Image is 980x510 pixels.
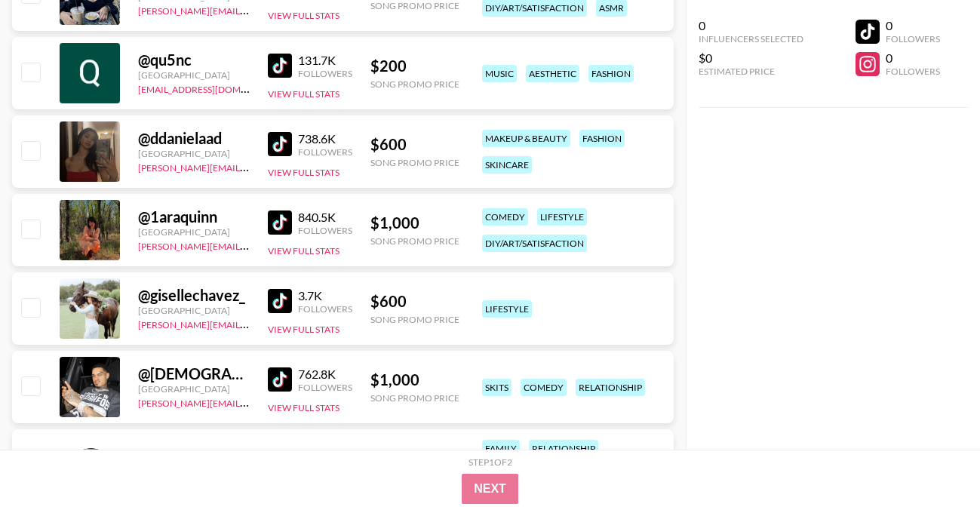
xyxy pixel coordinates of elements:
[886,51,940,66] div: 0
[699,51,803,66] div: $0
[138,159,361,174] a: [PERSON_NAME][EMAIL_ADDRESS][DOMAIN_NAME]
[298,146,352,158] div: Followers
[138,226,250,238] div: [GEOGRAPHIC_DATA]
[482,379,512,396] div: skits
[268,402,339,413] button: View Full Stats
[482,440,520,457] div: family
[298,303,352,315] div: Followers
[298,53,352,68] div: 131.7K
[138,316,361,330] a: [PERSON_NAME][EMAIL_ADDRESS][DOMAIN_NAME]
[521,379,567,396] div: comedy
[138,207,250,226] div: @ 1araquinn
[138,305,250,316] div: [GEOGRAPHIC_DATA]
[370,314,459,325] div: Song Promo Price
[268,324,339,335] button: View Full Stats
[268,167,339,178] button: View Full Stats
[298,210,352,225] div: 840.5K
[886,33,940,45] div: Followers
[482,130,570,147] div: makeup & beauty
[370,157,459,168] div: Song Promo Price
[482,156,532,174] div: skincare
[886,18,940,33] div: 0
[699,33,803,45] div: Influencers Selected
[138,69,250,81] div: [GEOGRAPHIC_DATA]
[526,65,579,82] div: aesthetic
[576,379,645,396] div: relationship
[537,208,587,226] div: lifestyle
[370,78,459,90] div: Song Promo Price
[138,81,290,95] a: [EMAIL_ADDRESS][DOMAIN_NAME]
[138,383,250,395] div: [GEOGRAPHIC_DATA]
[370,370,459,389] div: $ 1,000
[886,66,940,77] div: Followers
[268,54,292,78] img: TikTok
[370,57,459,75] div: $ 200
[268,210,292,235] img: TikTok
[298,367,352,382] div: 762.8K
[370,135,459,154] div: $ 600
[138,395,361,409] a: [PERSON_NAME][EMAIL_ADDRESS][DOMAIN_NAME]
[138,286,250,305] div: @ gisellechavez_
[482,235,587,252] div: diy/art/satisfaction
[482,300,532,318] div: lifestyle
[579,130,625,147] div: fashion
[298,382,352,393] div: Followers
[298,68,352,79] div: Followers
[268,367,292,392] img: TikTok
[298,225,352,236] div: Followers
[298,131,352,146] div: 738.6K
[138,2,361,17] a: [PERSON_NAME][EMAIL_ADDRESS][DOMAIN_NAME]
[138,238,361,252] a: [PERSON_NAME][EMAIL_ADDRESS][DOMAIN_NAME]
[268,88,339,100] button: View Full Stats
[482,208,528,226] div: comedy
[138,51,250,69] div: @ qu5nc
[370,235,459,247] div: Song Promo Price
[699,66,803,77] div: Estimated Price
[588,65,634,82] div: fashion
[699,18,803,33] div: 0
[298,288,352,303] div: 3.7K
[905,435,962,492] iframe: Drift Widget Chat Controller
[462,474,518,504] button: Next
[138,148,250,159] div: [GEOGRAPHIC_DATA]
[482,65,517,82] div: music
[138,129,250,148] div: @ ddanielaad
[468,456,512,468] div: Step 1 of 2
[370,292,459,311] div: $ 600
[370,214,459,232] div: $ 1,000
[370,392,459,404] div: Song Promo Price
[529,440,598,457] div: relationship
[268,10,339,21] button: View Full Stats
[268,132,292,156] img: TikTok
[268,289,292,313] img: TikTok
[268,245,339,257] button: View Full Stats
[138,364,250,383] div: @ [DEMOGRAPHIC_DATA]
